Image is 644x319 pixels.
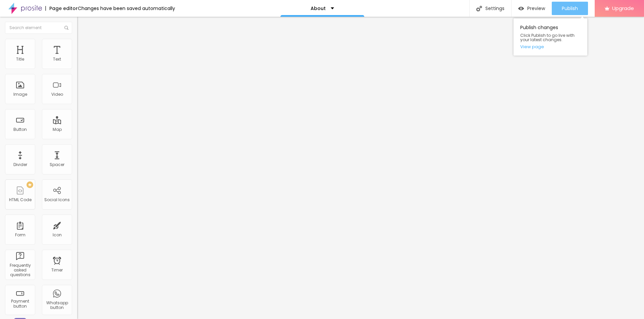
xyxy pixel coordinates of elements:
[512,2,552,15] button: Preview
[514,18,587,56] div: Publish changes
[311,6,326,11] p: About
[5,22,72,34] input: Search element
[15,233,25,237] div: Form
[13,162,27,167] div: Divider
[51,268,63,272] div: Timer
[527,6,545,11] span: Preview
[612,5,634,11] span: Upgrade
[77,17,644,319] iframe: Editor
[520,45,581,49] a: View page
[552,2,588,15] button: Publish
[53,233,62,237] div: Icon
[518,6,524,11] img: view-1.svg
[520,33,581,42] span: Click Publish to go live with your latest changes.
[53,127,62,132] div: Map
[44,197,70,202] div: Social Icons
[44,301,70,310] div: Whatsapp button
[476,6,482,11] img: Icone
[50,162,64,167] div: Spacer
[16,57,24,62] div: Title
[7,263,33,277] div: Frequently asked questions
[51,92,63,97] div: Video
[9,197,32,202] div: HTML Code
[13,92,27,97] div: Image
[78,6,175,11] div: Changes have been saved automatically
[13,127,27,132] div: Button
[562,6,578,11] span: Publish
[7,299,33,309] div: Payment button
[64,26,68,30] img: Icone
[45,6,78,11] div: Page editor
[53,57,61,62] div: Text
